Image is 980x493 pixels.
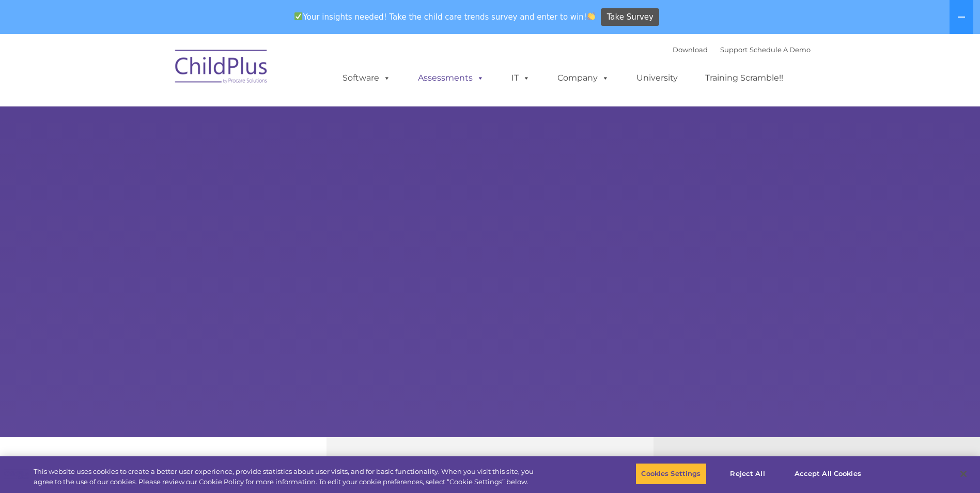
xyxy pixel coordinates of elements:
a: Take Survey [601,8,659,26]
button: Close [952,463,975,485]
button: Reject All [715,463,780,485]
img: ✅ [294,12,302,20]
a: Support [720,45,748,54]
a: Company [547,68,619,88]
a: Schedule A Demo [750,45,811,54]
font: | [673,45,811,54]
button: Accept All Cookies [789,463,867,485]
a: IT [501,68,540,88]
img: ChildPlus by Procare Solutions [170,42,273,94]
a: Software [332,68,401,88]
span: Take Survey [607,8,654,26]
img: 👏 [587,12,595,20]
a: University [626,68,688,88]
a: Training Scramble!! [695,68,794,88]
div: This website uses cookies to create a better user experience, provide statistics about user visit... [34,467,539,487]
a: Download [673,45,708,54]
button: Cookies Settings [635,463,706,485]
span: Your insights needed! Take the child care trends survey and enter to win! [290,7,600,27]
a: Assessments [408,68,494,88]
span: Phone number [144,111,188,118]
span: Last name [144,68,175,76]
